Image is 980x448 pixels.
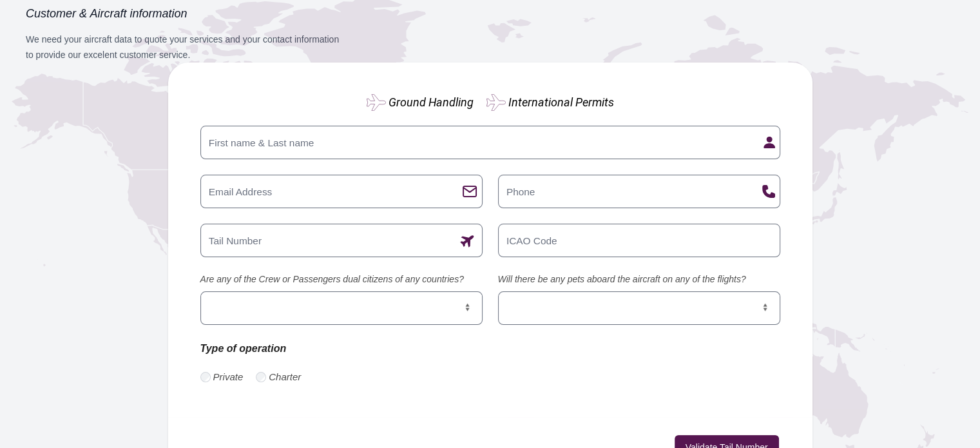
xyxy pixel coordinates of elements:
[269,370,301,385] label: Charter
[508,93,614,111] label: International Permits
[200,340,483,357] p: Type of operation
[213,370,244,385] label: Private
[203,135,320,150] label: First name & Last name
[203,233,267,248] label: Tail Number
[389,93,474,111] label: Ground Handling
[200,273,483,286] label: Are any of the Crew or Passengers dual citizens of any countries?
[501,184,541,199] label: Phone
[203,184,278,199] label: Email Address
[498,273,780,286] label: Will there be any pets aboard the aircraft on any of the flights?
[501,233,562,248] label: ICAO Code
